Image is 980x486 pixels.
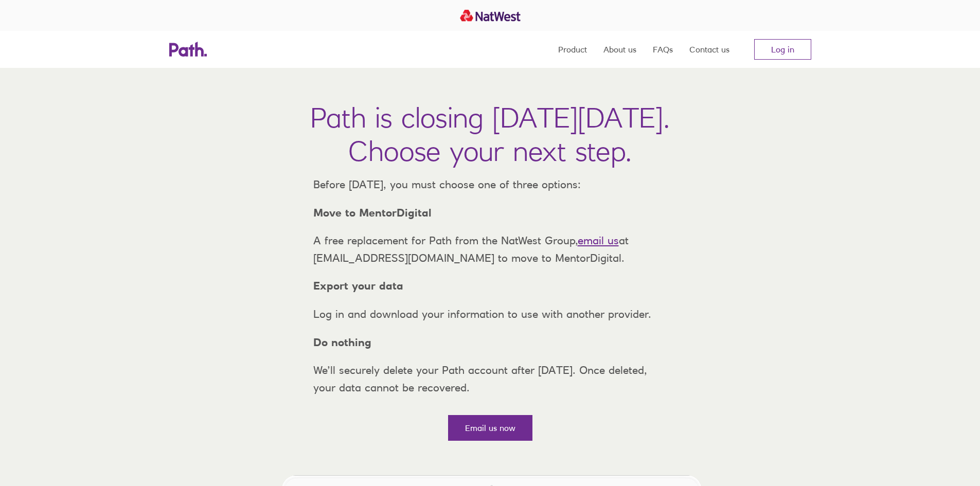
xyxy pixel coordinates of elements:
a: About us [603,31,636,68]
h1: Path is closing [DATE][DATE]. Choose your next step. [310,101,670,168]
strong: Move to MentorDigital [313,206,432,219]
a: email us [578,234,619,247]
strong: Export your data [313,279,403,292]
a: Contact us [689,31,729,68]
a: Log in [754,39,811,60]
p: Before [DATE], you must choose one of three options: [305,176,675,193]
a: Product [558,31,587,68]
strong: Do nothing [313,336,371,349]
a: Email us now [448,415,532,441]
p: Log in and download your information to use with another provider. [305,305,675,323]
p: We’ll securely delete your Path account after [DATE]. Once deleted, your data cannot be recovered. [305,362,675,396]
p: A free replacement for Path from the NatWest Group, at [EMAIL_ADDRESS][DOMAIN_NAME] to move to Me... [305,232,675,266]
a: FAQs [653,31,673,68]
